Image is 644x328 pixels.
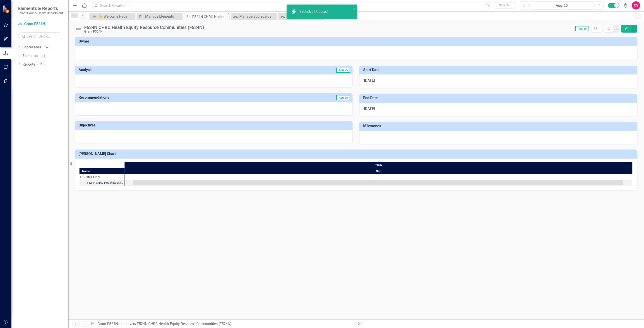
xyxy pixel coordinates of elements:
[43,45,50,49] div: 6
[531,3,592,8] div: Aug-25
[79,68,212,72] h3: Analysis
[133,180,623,185] div: Task: Start date: 2025-09-01 End date: 2025-09-30
[75,25,82,32] img: Not Defined
[364,107,375,111] span: [DATE]
[37,62,45,66] div: 10
[575,26,589,31] span: Aug-25
[336,68,350,73] span: Aug-25
[79,39,635,43] h3: Owner
[92,2,517,10] input: Search ClearPoint...
[137,322,232,326] div: F524N CHRC Health Equity Resource Communities (F524N)
[125,162,632,168] div: 2025
[336,95,350,100] span: Aug-25
[125,168,632,174] div: Sep
[22,45,41,50] a: Scorecards
[499,3,509,7] span: Search
[79,174,125,180] div: Task: Grant F524N Start date: 2025-09-01 End date: 2025-09-02
[91,14,134,19] a: 👋 Welcome Page
[22,53,38,59] a: Elements
[98,14,134,19] div: 👋 Welcome Page
[40,54,47,58] div: 18
[300,9,329,14] div: Initiative Updated
[363,96,635,100] h3: End Date
[79,168,125,174] div: Name
[493,2,515,9] button: Search
[138,14,181,19] a: Manage Elements
[79,180,125,186] div: Task: Start date: 2025-09-01 End date: 2025-09-30
[239,14,275,19] div: Manage Scorecards
[364,78,375,83] span: [DATE]
[79,174,125,180] div: Grant F524N
[79,95,264,100] h3: Recommendations
[352,6,356,12] button: close
[120,322,135,326] a: Initiatives
[84,30,204,33] div: Grant F524N
[232,14,275,19] a: Manage Scorecards
[79,123,350,127] h3: Objectives
[91,321,353,327] div: » »
[18,32,63,40] input: Search Below...
[84,174,100,180] div: Grant F524N
[79,152,635,156] h3: [PERSON_NAME] Chart
[145,14,181,19] div: Manage Elements
[279,14,322,19] a: Welcome Page Template
[192,14,228,20] div: F524N CHRC Health Equity Resource Communities (F524N)
[87,180,123,186] div: F524N CHRC Health Equity Resource Communities (F524N)
[18,21,63,27] a: Grant F524N
[18,11,63,15] small: Talbot County Health Department
[79,180,125,186] div: F524N CHRC Health Equity Resource Communities (F524N)
[363,124,635,128] h3: Milestones
[18,6,63,11] span: Elements & Reports
[97,322,118,326] a: Grant F524N
[530,1,594,10] button: Aug-25
[2,5,10,13] img: ClearPoint Strategy
[632,1,640,10] button: CS
[363,68,635,72] h3: Start Date
[84,25,204,30] div: F524N CHRC Health Equity Resource Communities (F524N)
[22,62,35,67] a: Reports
